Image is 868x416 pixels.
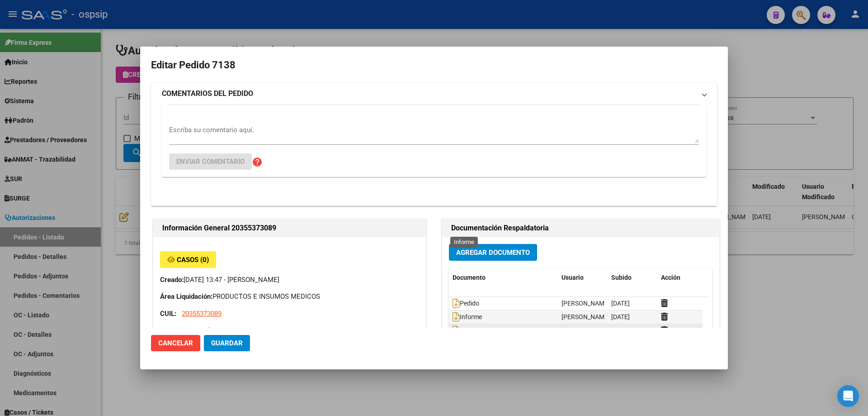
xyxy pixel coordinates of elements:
[611,274,632,281] span: Subido
[657,268,703,287] datatable-header-cell: Acción
[162,88,253,99] strong: COMENTARIOS DEL PEDIDO
[837,385,859,407] div: Open Intercom Messenger
[449,244,537,261] button: Agregar Documento
[182,310,222,318] span: 20355373089
[177,256,209,264] span: Casos (0)
[561,313,610,320] span: [PERSON_NAME]
[151,105,717,206] div: COMENTARIOS DEL PEDIDO
[451,223,710,234] h2: Documentación Respaldatoria
[456,249,530,257] span: Agregar Documento
[661,274,680,281] span: Acción
[558,268,608,287] datatable-header-cell: Usuario
[453,274,486,281] span: Documento
[169,153,252,170] button: Enviar comentario
[160,275,419,285] p: [DATE] 13:47 - [PERSON_NAME]
[611,300,630,307] span: [DATE]
[151,83,717,105] mat-expansion-panel-header: COMENTARIOS DEL PEDIDO
[211,339,243,347] span: Guardar
[151,57,717,74] h2: Editar Pedido 7138
[449,268,558,287] datatable-header-cell: Documento
[611,327,630,334] span: [DATE]
[151,335,200,351] button: Cancelar
[160,292,212,301] strong: Área Liquidación:
[453,327,482,334] span: Informe
[561,300,610,307] span: [PERSON_NAME]
[176,158,245,166] span: Enviar comentario
[162,223,417,234] h2: Información General 20355373089
[160,276,184,284] strong: Creado:
[160,292,419,302] p: PRODUCTOS E INSUMOS MEDICOS
[160,325,419,336] p: Titular
[160,251,216,268] button: Casos (0)
[204,335,250,351] button: Guardar
[160,326,197,335] strong: Parentesco:
[453,313,482,320] span: Informe
[608,268,657,287] datatable-header-cell: Subido
[252,157,263,167] mat-icon: help
[561,274,584,281] span: Usuario
[561,327,610,334] span: [PERSON_NAME]
[611,313,630,320] span: [DATE]
[453,300,479,307] span: Pedido
[158,339,193,347] span: Cancelar
[160,310,176,318] strong: CUIL:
